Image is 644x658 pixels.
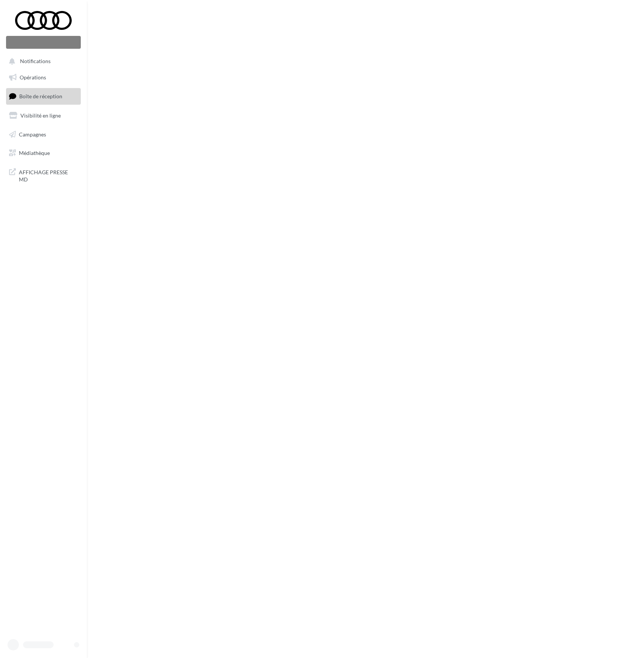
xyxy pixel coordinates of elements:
[19,93,62,99] span: Boîte de réception
[20,74,46,81] span: Opérations
[19,150,50,156] span: Médiathèque
[20,58,51,65] span: Notifications
[19,167,78,183] span: AFFICHAGE PRESSE MD
[19,131,46,137] span: Campagnes
[5,88,82,104] a: Boîte de réception
[5,108,82,124] a: Visibilité en ligne
[5,164,82,186] a: AFFICHAGE PRESSE MD
[5,127,82,142] a: Campagnes
[5,145,82,161] a: Médiathèque
[20,112,61,119] span: Visibilité en ligne
[6,36,81,49] div: Nouvelle campagne
[5,70,82,85] a: Opérations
